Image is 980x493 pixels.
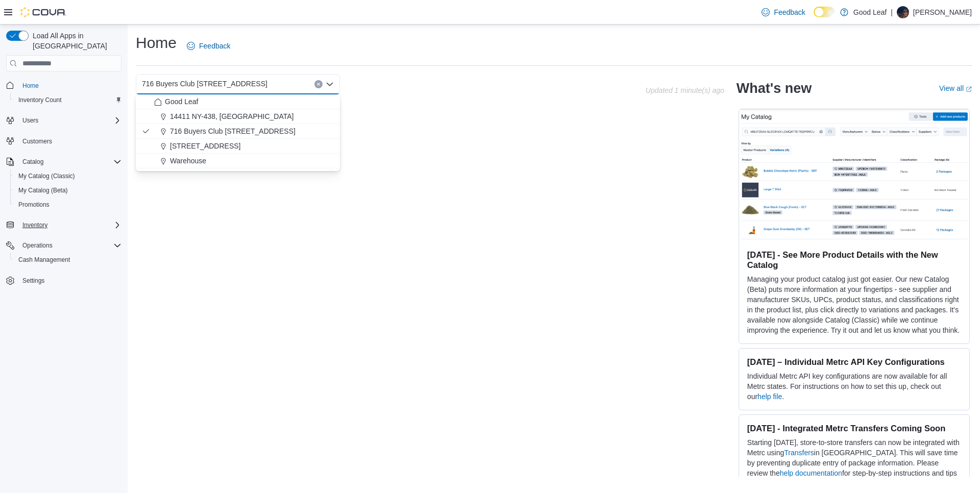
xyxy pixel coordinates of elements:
span: Operations [18,239,121,252]
span: Inventory Count [14,94,121,106]
a: Cash Management [14,254,74,266]
span: Feedback [199,41,230,51]
span: My Catalog (Beta) [14,184,121,196]
p: Individual Metrc API key configurations are now available for all Metrc states. For instructions ... [747,371,961,402]
span: Catalog [22,158,43,166]
button: Home [2,78,126,92]
button: My Catalog (Beta) [10,183,126,198]
span: Cash Management [18,256,70,264]
button: Warehouse [136,154,340,168]
button: Customers [2,134,126,149]
div: Choose from the following options [136,94,340,168]
button: Users [2,113,126,128]
a: Customers [18,135,56,147]
button: Inventory Count [10,93,126,107]
span: My Catalog (Classic) [14,170,121,182]
span: Settings [18,274,121,287]
p: Good Leaf [853,6,887,18]
button: My Catalog (Classic) [10,169,126,183]
span: Settings [22,277,44,285]
span: Operations [22,241,53,250]
span: Home [18,79,121,91]
span: Inventory [18,219,121,231]
span: Warehouse [170,156,206,166]
div: Patty Velie [897,6,909,18]
p: | [891,6,893,18]
a: help documentation [780,469,842,477]
svg: External link [966,86,972,92]
img: Cova [20,7,66,17]
button: Catalog [2,155,126,169]
a: Home [18,80,43,92]
a: Feedback [183,36,234,56]
h2: What's new [737,80,812,96]
button: Users [18,114,42,127]
p: [PERSON_NAME] [913,6,972,18]
span: Catalog [18,156,121,168]
span: Users [18,114,121,127]
button: Promotions [10,198,126,212]
button: Clear input [314,80,323,88]
a: Transfers [784,449,814,457]
a: Promotions [14,199,54,211]
span: Home [22,82,39,90]
button: Catalog [18,156,47,168]
a: help file [757,392,782,401]
span: [STREET_ADDRESS] [170,141,240,151]
h1: Home [136,33,177,53]
nav: Complex example [6,73,121,314]
button: 716 Buyers Club [STREET_ADDRESS] [136,124,340,139]
a: Settings [18,275,48,287]
a: Feedback [757,2,809,22]
button: [STREET_ADDRESS] [136,139,340,154]
input: Dark Mode [814,7,835,17]
p: Updated 1 minute(s) ago [646,86,724,94]
span: Customers [22,137,52,145]
button: 14411 NY-438, [GEOGRAPHIC_DATA] [136,109,340,124]
a: My Catalog (Classic) [14,170,79,182]
span: 716 Buyers Club [STREET_ADDRESS] [142,78,267,90]
span: Load All Apps in [GEOGRAPHIC_DATA] [29,31,121,51]
button: Close list of options [326,80,334,88]
h3: [DATE] - Integrated Metrc Transfers Coming Soon [747,423,961,433]
h3: [DATE] – Individual Metrc API Key Configurations [747,357,961,367]
span: Promotions [14,199,121,211]
span: Good Leaf [165,96,198,107]
p: Starting [DATE], store-to-store transfers can now be integrated with Metrc using in [GEOGRAPHIC_D... [747,437,961,488]
span: Cash Management [14,254,121,266]
span: My Catalog (Classic) [18,172,75,180]
span: Inventory Count [18,96,62,104]
p: Managing your product catalog just got easier. Our new Catalog (Beta) puts more information at yo... [747,274,961,335]
span: Feedback [774,7,805,17]
span: My Catalog (Beta) [18,186,68,194]
span: 716 Buyers Club [STREET_ADDRESS] [170,126,296,136]
button: Inventory [2,218,126,232]
span: Users [22,116,38,125]
a: View allExternal link [939,84,972,92]
a: Inventory Count [14,94,66,106]
span: Inventory [22,221,47,229]
a: My Catalog (Beta) [14,184,72,196]
button: Operations [2,238,126,253]
span: Promotions [18,201,50,209]
span: 14411 NY-438, [GEOGRAPHIC_DATA] [170,111,294,121]
span: Customers [18,135,121,147]
h3: [DATE] - See More Product Details with the New Catalog [747,250,961,270]
button: Inventory [18,219,52,231]
button: Settings [2,273,126,288]
button: Cash Management [10,253,126,267]
button: Good Leaf [136,94,340,109]
button: Operations [18,239,57,252]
